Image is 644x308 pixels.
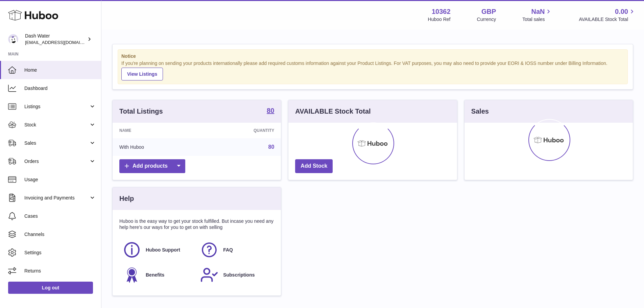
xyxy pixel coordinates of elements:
span: Orders [24,158,89,165]
div: If you're planning on sending your products internationally please add required customs informati... [121,60,624,80]
a: Add products [119,159,185,173]
div: Huboo Ref [428,16,451,23]
span: Home [24,67,96,73]
strong: Notice [121,53,624,60]
span: Dashboard [24,85,96,92]
span: Invoicing and Payments [24,195,89,201]
span: AVAILABLE Stock Total [579,16,636,23]
a: Add Stock [295,159,333,173]
td: With Huboo [113,138,201,156]
div: Dash Water [25,33,86,46]
span: Benefits [146,272,164,278]
span: Stock [24,122,89,128]
img: internalAdmin-10362@internal.huboo.com [8,34,18,44]
span: [EMAIL_ADDRESS][DOMAIN_NAME] [25,40,99,45]
a: 80 [267,107,274,115]
span: Returns [24,268,96,274]
th: Name [113,123,201,138]
a: Subscriptions [200,266,271,284]
h3: Help [119,194,134,203]
p: Huboo is the easy way to get your stock fulfilled. But incase you need any help here's our ways f... [119,218,274,231]
span: Listings [24,103,89,110]
span: FAQ [223,247,233,253]
span: Subscriptions [223,272,255,278]
span: Settings [24,250,96,256]
a: NaN Total sales [522,7,552,23]
span: Huboo Support [146,247,180,253]
a: 0.00 AVAILABLE Stock Total [579,7,636,23]
span: 0.00 [615,7,628,16]
h3: Sales [471,107,489,116]
a: Log out [8,282,93,294]
h3: AVAILABLE Stock Total [295,107,371,116]
span: Cases [24,213,96,219]
span: NaN [531,7,545,16]
strong: 80 [267,107,274,114]
a: 80 [268,144,275,150]
th: Quantity [201,123,281,138]
h3: Total Listings [119,107,163,116]
div: Currency [477,16,496,23]
a: Huboo Support [123,241,193,259]
strong: GBP [481,7,496,16]
a: Benefits [123,266,193,284]
a: FAQ [200,241,271,259]
a: View Listings [121,68,163,80]
span: Channels [24,231,96,238]
strong: 10362 [432,7,451,16]
span: Usage [24,176,96,183]
span: Total sales [522,16,552,23]
span: Sales [24,140,89,146]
